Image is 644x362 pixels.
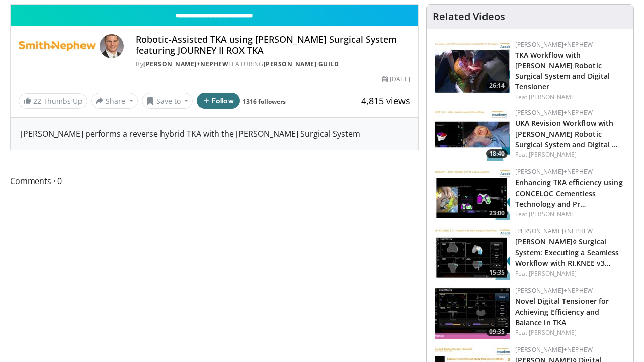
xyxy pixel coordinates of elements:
[243,97,286,106] a: 1316 followers
[515,210,625,219] div: Feat.
[486,81,508,90] span: 26:14
[435,40,510,93] a: 26:14
[33,96,41,106] span: 22
[435,227,510,280] a: 15:35
[515,108,593,117] a: [PERSON_NAME]+Nephew
[10,174,419,188] span: Comments 0
[19,93,87,109] a: 22 Thumbs Up
[197,93,240,109] button: Follow
[433,11,505,23] h4: Related Videos
[19,34,96,58] img: Smith+Nephew
[435,227,510,280] img: 50c97ff3-26b0-43aa-adeb-5f1249a916fc.150x105_q85_crop-smart_upscale.jpg
[515,227,593,235] a: [PERSON_NAME]+Nephew
[515,286,593,295] a: [PERSON_NAME]+Nephew
[136,34,410,56] h4: Robotic-Assisted TKA using [PERSON_NAME] Surgical System featuring JOURNEY II ROX TKA
[486,327,508,336] span: 09:35
[143,60,228,68] a: [PERSON_NAME]+Nephew
[435,108,510,161] img: 02205603-5ba6-4c11-9b25-5721b1ef82fa.150x105_q85_crop-smart_upscale.jpg
[136,60,410,69] div: By FEATURING
[11,118,418,150] div: [PERSON_NAME] performs a reverse hybrid TKA with the [PERSON_NAME] Surgical System
[264,60,339,68] a: [PERSON_NAME] Guild
[515,177,623,208] a: Enhancing TKA efficiency using CONCELOC Cementless Technology and Pr…
[515,237,619,267] a: [PERSON_NAME]◊ Surgical System: Executing a Seamless Workflow with RI.KNEE v3…
[382,75,410,84] div: [DATE]
[515,328,625,337] div: Feat.
[435,286,510,339] a: 09:35
[515,118,618,149] a: UKA Revision Workflow with [PERSON_NAME] Robotic Surgical System and Digital …
[435,286,510,339] img: 6906a9b6-27f2-4396-b1b2-551f54defe1e.150x105_q85_crop-smart_upscale.jpg
[529,150,577,159] a: [PERSON_NAME]
[435,167,510,220] a: 23:00
[515,93,625,102] div: Feat.
[515,296,609,327] a: Novel Digital Tensioner for Achieving Efficiency and Balance in TKA
[529,269,577,278] a: [PERSON_NAME]
[529,210,577,218] a: [PERSON_NAME]
[515,345,593,354] a: [PERSON_NAME]+Nephew
[486,209,508,218] span: 23:00
[435,167,510,220] img: cad15a82-7a4e-4d99-8f10-ac9ee335d8e8.150x105_q85_crop-smart_upscale.jpg
[515,167,593,176] a: [PERSON_NAME]+Nephew
[91,93,138,109] button: Share
[435,108,510,161] a: 18:40
[515,50,610,92] a: TKA Workflow with [PERSON_NAME] Robotic Surgical System and Digital Tensioner
[361,95,410,107] span: 4,815 views
[515,269,625,278] div: Feat.
[486,268,508,277] span: 15:35
[529,93,577,101] a: [PERSON_NAME]
[435,40,510,93] img: a66a0e72-84e9-4e46-8aab-74d70f528821.150x105_q85_crop-smart_upscale.jpg
[142,93,193,109] button: Save to
[529,328,577,337] a: [PERSON_NAME]
[100,34,124,58] img: Avatar
[515,150,625,159] div: Feat.
[486,149,508,158] span: 18:40
[515,40,593,49] a: [PERSON_NAME]+Nephew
